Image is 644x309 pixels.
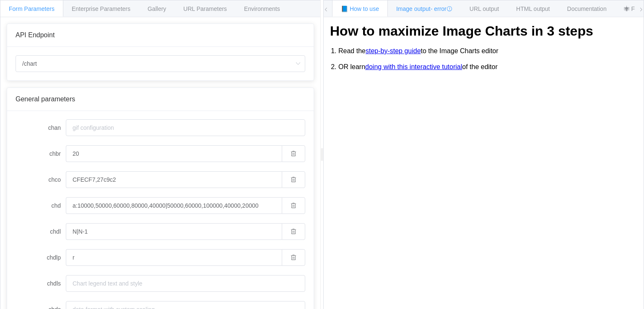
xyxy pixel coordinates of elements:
[16,275,66,292] label: chdls
[338,59,637,75] li: OR learn of the editor
[16,171,66,188] label: chco
[470,5,499,12] span: URL output
[66,275,305,292] input: Chart legend text and style
[183,5,227,12] span: URL Parameters
[516,5,550,12] span: HTML output
[9,5,55,12] span: Form Parameters
[66,145,282,162] input: Bar corner radius. Display bars with rounded corner.
[338,43,637,59] li: Read the to the Image Charts editor
[431,5,452,12] span: - error
[66,197,282,214] input: chart data
[16,95,75,103] span: General parameters
[396,5,452,12] span: Image output
[16,145,66,162] label: chbr
[66,223,282,240] input: Text for each series, to display in the legend
[66,171,282,188] input: series colors
[16,55,305,72] input: Select
[16,223,66,240] label: chdl
[16,197,66,214] label: chd
[341,5,379,12] span: 📘 How to use
[567,5,607,12] span: Documentation
[330,23,637,39] h1: How to maximize Image Charts in 3 steps
[16,31,55,39] span: API Endpoint
[66,119,305,136] input: gif configuration
[366,47,421,55] a: step-by-step guide
[16,119,66,136] label: chan
[66,249,282,266] input: Position of the legend and order of the legend entries
[16,249,66,266] label: chdlp
[365,63,462,71] a: doing with this interactive tutorial
[148,5,166,12] span: Gallery
[72,5,130,12] span: Enterprise Parameters
[244,5,280,12] span: Environments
